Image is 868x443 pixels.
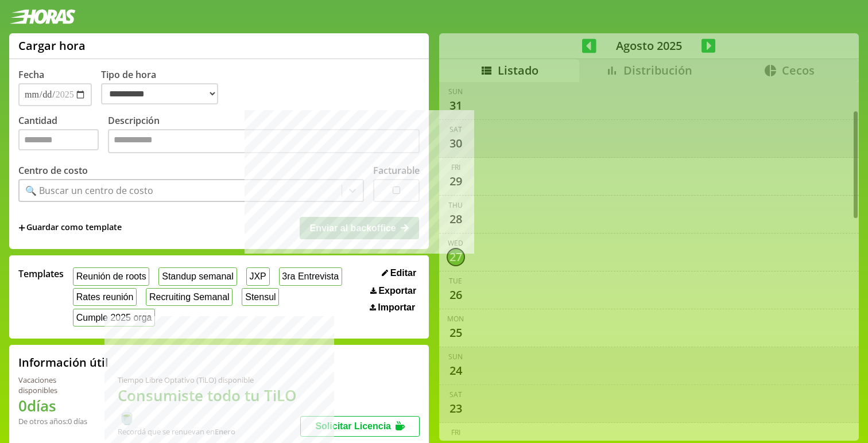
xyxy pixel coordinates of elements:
label: Descripción [108,114,420,156]
button: Reunión de roots [73,267,149,285]
button: Standup semanal [158,267,237,285]
span: +Guardar como template [18,222,122,234]
h1: 0 días [18,395,90,416]
div: De otros años: 0 días [18,416,90,426]
h2: Información útil [18,355,108,370]
div: Tiempo Libre Optativo (TiLO) disponible [118,375,301,385]
button: 3ra Entrevista [279,267,342,285]
label: Centro de costo [18,164,88,177]
span: Editar [390,268,416,278]
input: Cantidad [18,129,99,150]
span: Exportar [378,286,416,296]
span: Templates [18,267,64,280]
button: Rates reunión [73,288,137,306]
div: Recordá que se renuevan en [118,426,301,437]
div: 🔍 Buscar un centro de costo [25,184,153,197]
select: Tipo de hora [101,83,218,104]
button: Editar [378,267,420,279]
h1: Cargar hora [18,38,86,53]
span: Solicitar Licencia [315,421,391,431]
label: Facturable [373,164,420,177]
textarea: Descripción [108,129,420,153]
span: + [18,222,25,234]
button: Solicitar Licencia [300,416,420,437]
b: Enero [215,426,235,437]
button: JXP [246,267,270,285]
h1: Consumiste todo tu TiLO 🍵 [118,385,301,426]
div: Vacaciones disponibles [18,375,90,395]
span: Importar [378,302,415,313]
button: Recruiting Semanal [146,288,232,306]
label: Fecha [18,68,44,81]
img: logotipo [9,9,76,24]
label: Cantidad [18,114,108,156]
button: Cumple 2025 orga [73,309,155,327]
label: Tipo de hora [101,68,227,106]
button: Stensul [242,288,279,306]
button: Exportar [367,285,420,297]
